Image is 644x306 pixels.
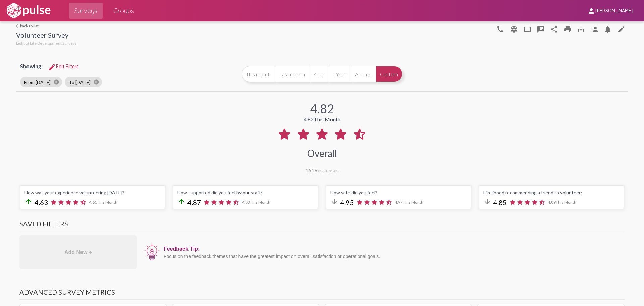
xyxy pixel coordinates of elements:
mat-icon: language [617,25,625,33]
mat-chip: From [DATE] [20,77,62,87]
button: All time [351,66,376,82]
div: Likelihood recommending a friend to volunteer? [483,190,620,195]
a: print [561,22,574,36]
span: Surveys [74,5,97,17]
button: Custom [376,66,402,82]
span: 4.85 [493,198,507,206]
div: Volunteer Survey [16,31,77,41]
span: 4.89 [548,200,576,205]
mat-icon: cancel [93,79,99,85]
mat-icon: Download [577,25,585,33]
h3: Advanced Survey Metrics [19,288,625,300]
mat-icon: arrow_downward [483,198,491,206]
mat-icon: language [496,25,504,33]
span: 4.87 [187,198,201,206]
span: This Month [250,200,270,205]
mat-icon: Edit Filters [48,63,56,71]
div: Focus on the feedback themes that have the greatest impact on overall satisfaction or operational... [164,254,621,259]
span: [PERSON_NAME] [595,8,633,14]
h3: Saved Filters [19,220,625,231]
div: Responses [305,167,339,173]
div: 4.82 [310,101,334,116]
div: 4.82 [304,116,340,122]
button: language [494,22,507,36]
button: This month [241,66,275,82]
mat-icon: cancel [53,79,59,85]
mat-icon: speaker_notes [537,25,545,33]
div: Feedback Tip: [164,246,621,252]
button: [PERSON_NAME] [582,4,639,17]
img: icon12.png [144,243,160,261]
img: white-logo.svg [5,2,52,19]
div: How supported did you feel by our staff? [177,190,314,195]
button: 1 Year [328,66,351,82]
div: Add New + [19,235,137,269]
mat-icon: arrow_downward [330,198,338,206]
mat-icon: Share [550,25,558,33]
button: speaker_notes [534,22,547,36]
div: How safe did you feel? [330,190,467,195]
button: Person [588,22,601,36]
button: Share [547,22,561,36]
a: Groups [108,3,140,19]
mat-icon: arrow_back_ios [16,24,20,28]
div: Overall [307,147,337,159]
span: 4.61 [89,200,117,205]
span: 4.83 [242,200,270,205]
span: This Month [403,200,423,205]
span: Showing: [20,63,43,69]
div: How was your experience volunteering [DATE]? [24,190,161,195]
a: language [614,22,628,36]
span: This Month [314,116,340,122]
span: 4.95 [340,198,354,206]
mat-chip: To [DATE] [65,77,102,87]
span: Edit Filters [48,63,79,70]
mat-icon: tablet [523,25,531,33]
mat-icon: person [587,7,595,15]
span: Groups [113,5,134,17]
mat-icon: arrow_upward [177,198,185,206]
span: This Month [556,200,576,205]
span: 4.97 [395,200,423,205]
mat-icon: arrow_upward [24,198,33,206]
mat-icon: Person [590,25,598,33]
button: YTD [309,66,328,82]
button: tablet [521,22,534,36]
a: Surveys [69,3,103,19]
button: Last month [275,66,309,82]
button: Bell [601,22,614,36]
span: Light of Life Development Surveys [16,41,77,46]
mat-icon: language [510,25,518,33]
span: This Month [97,200,117,205]
mat-icon: Bell [604,25,612,33]
span: 161 [305,167,314,173]
button: Edit FiltersEdit Filters [43,60,84,73]
a: back to list [16,23,77,28]
button: Download [574,22,588,36]
mat-icon: print [563,25,572,33]
span: 4.63 [35,198,48,206]
button: language [507,22,521,36]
